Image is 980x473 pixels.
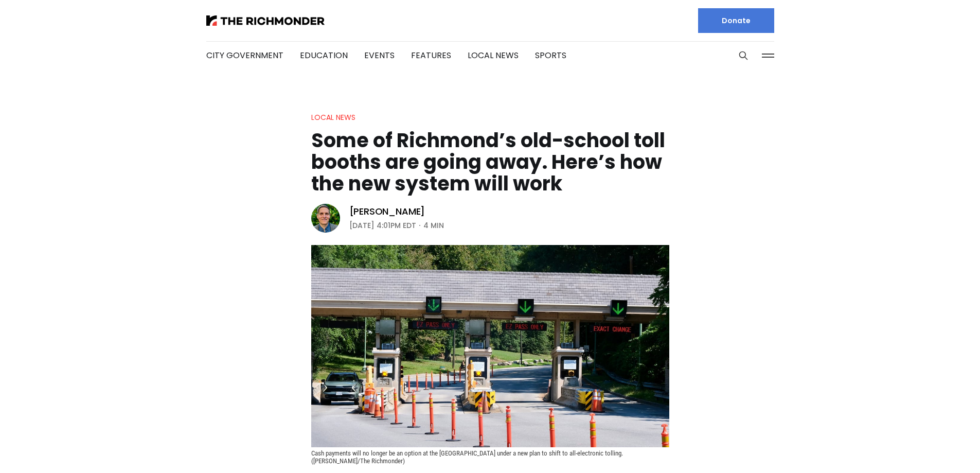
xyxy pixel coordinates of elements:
a: Local News [468,49,519,61]
a: [PERSON_NAME] [349,205,425,218]
a: Events [364,49,395,61]
a: Local News [311,112,355,122]
a: Features [411,49,451,61]
a: Sports [535,49,566,61]
img: Graham Moomaw [311,204,340,233]
span: 4 min [423,219,444,232]
a: Education [300,49,348,61]
img: Some of Richmond’s old-school toll booths are going away. Here’s how the new system will work [311,245,669,447]
span: Cash payments will no longer be an option at the [GEOGRAPHIC_DATA] under a new plan to shift to a... [311,449,625,465]
iframe: portal-trigger [893,423,980,473]
time: [DATE] 4:01PM EDT [349,219,416,232]
button: Search this site [736,48,751,63]
a: City Government [206,49,283,61]
a: Donate [698,8,774,33]
h1: Some of Richmond’s old-school toll booths are going away. Here’s how the new system will work [311,130,669,195]
img: The Richmonder [206,15,325,26]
